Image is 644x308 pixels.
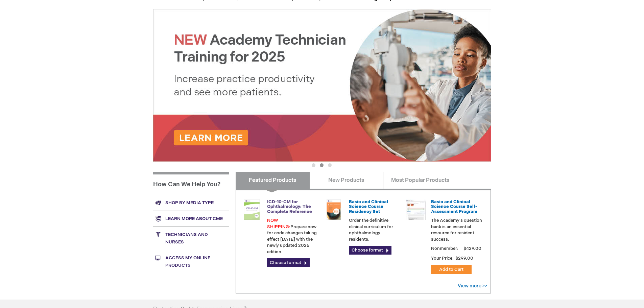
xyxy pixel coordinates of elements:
[267,218,290,230] font: NOW SHIPPING:
[236,172,310,189] a: Featured Products
[153,195,229,211] a: Shop by media type
[431,256,454,261] strong: Your Price:
[324,199,344,220] img: 02850963u_47.png
[153,227,229,250] a: Technicians and nurses
[153,211,229,227] a: Learn more about CME
[320,163,324,167] button: 2 of 3
[349,199,388,214] a: Basic and Clinical Science Course Residency Set
[328,163,332,167] button: 3 of 3
[431,265,472,274] button: Add to Cart
[349,246,391,255] a: Choose format
[242,199,262,220] img: 0120008u_42.png
[312,163,315,167] button: 1 of 3
[431,199,477,214] a: Basic and Clinical Science Course Self-Assessment Program
[349,217,400,242] p: Order the definitive clinical curriculum for ophthalmology residents.
[462,246,482,251] span: $429.00
[309,172,383,189] a: New Products
[406,199,426,220] img: bcscself_20.jpg
[267,217,318,255] p: Prepare now for code changes taking effect [DATE] with the newly updated 2026 edition.
[267,199,312,214] a: ICD-10-CM for Ophthalmology: The Complete Reference
[458,283,487,289] a: View more >>
[431,244,458,253] strong: Nonmember:
[383,172,457,189] a: Most Popular Products
[267,258,310,267] a: Choose format
[431,217,482,242] p: The Academy's question bank is an essential resource for resident success.
[439,267,463,272] span: Add to Cart
[153,250,229,273] a: Access My Online Products
[153,172,229,195] h1: How Can We Help You?
[455,256,474,261] span: $299.00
